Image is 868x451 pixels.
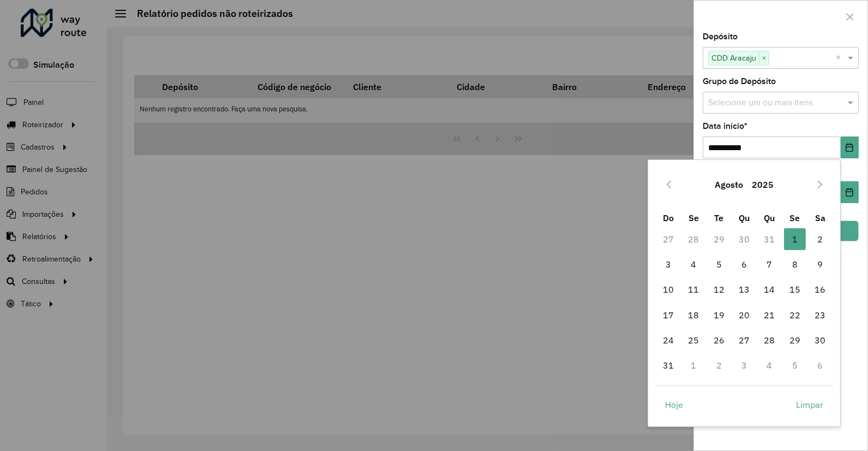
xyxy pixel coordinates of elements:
[681,277,706,302] td: 11
[784,278,806,300] span: 15
[703,75,776,88] label: Grupo de Depósito
[683,253,704,275] span: 4
[759,329,781,351] span: 28
[841,137,859,158] button: Choose Date
[757,226,782,251] td: 31
[733,278,755,300] span: 13
[782,302,807,327] td: 22
[782,226,807,251] td: 1
[657,253,679,275] span: 3
[732,302,757,327] td: 20
[807,302,833,327] td: 23
[708,304,730,326] span: 19
[656,394,692,416] button: Hoje
[757,277,782,302] td: 14
[797,398,824,411] span: Limpar
[707,302,732,327] td: 19
[815,212,825,223] span: Sa
[665,398,683,411] span: Hoje
[663,212,674,223] span: Do
[732,353,757,378] td: 3
[807,353,833,378] td: 6
[807,226,833,251] td: 2
[733,304,755,326] span: 20
[714,212,723,223] span: Te
[656,353,681,378] td: 31
[757,328,782,353] td: 28
[708,278,730,300] span: 12
[784,228,806,250] span: 1
[657,278,679,300] span: 10
[807,277,833,302] td: 16
[807,252,833,277] td: 9
[784,329,806,351] span: 29
[656,226,681,251] td: 27
[707,226,732,251] td: 29
[759,278,781,300] span: 14
[681,252,706,277] td: 4
[784,304,806,326] span: 22
[708,253,730,275] span: 5
[656,328,681,353] td: 24
[681,328,706,353] td: 25
[733,253,755,275] span: 6
[789,212,800,223] span: Se
[764,212,775,223] span: Qu
[703,120,747,133] label: Data início
[759,52,769,65] span: ×
[787,394,833,416] button: Limpar
[648,159,841,428] div: Choose Date
[809,253,831,275] span: 9
[807,328,833,353] td: 30
[657,304,679,326] span: 17
[656,252,681,277] td: 3
[683,329,704,351] span: 25
[703,30,738,43] label: Depósito
[707,353,732,378] td: 2
[782,328,807,353] td: 29
[707,277,732,302] td: 12
[656,302,681,327] td: 17
[656,277,681,302] td: 10
[757,252,782,277] td: 7
[709,51,759,64] span: CDD Aracaju
[757,302,782,327] td: 21
[782,277,807,302] td: 15
[732,277,757,302] td: 13
[809,329,831,351] span: 30
[683,278,704,300] span: 11
[732,328,757,353] td: 27
[683,304,704,326] span: 18
[660,176,678,193] button: Previous Month
[689,212,699,223] span: Se
[732,226,757,251] td: 30
[809,228,831,250] span: 2
[809,278,831,300] span: 16
[732,252,757,277] td: 6
[836,51,845,64] span: Clear all
[811,176,829,193] button: Next Month
[759,253,781,275] span: 7
[759,304,781,326] span: 21
[657,329,679,351] span: 24
[784,253,806,275] span: 8
[809,304,831,326] span: 23
[681,302,706,327] td: 18
[681,353,706,378] td: 1
[747,171,778,198] button: Choose Year
[681,226,706,251] td: 28
[733,329,755,351] span: 27
[782,353,807,378] td: 5
[710,171,747,198] button: Choose Month
[841,181,859,203] button: Choose Date
[708,329,730,351] span: 26
[707,252,732,277] td: 5
[739,212,750,223] span: Qu
[757,353,782,378] td: 4
[657,354,679,376] span: 31
[782,252,807,277] td: 8
[707,328,732,353] td: 26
